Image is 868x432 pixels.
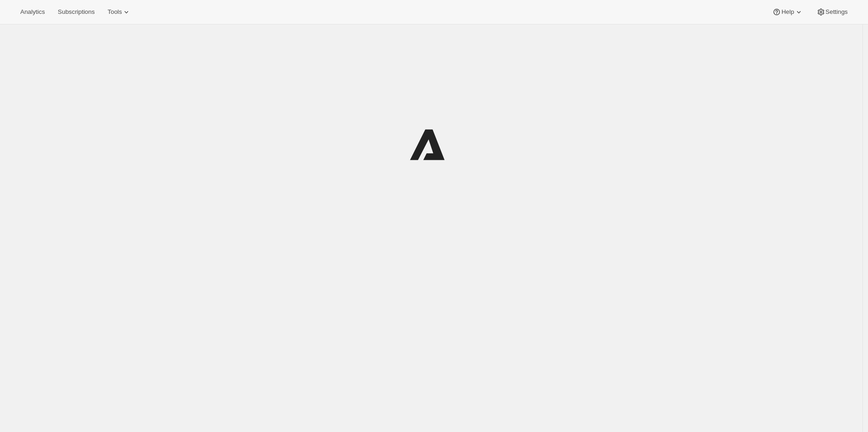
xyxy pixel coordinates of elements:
button: Subscriptions [52,6,100,18]
button: Analytics [15,6,50,18]
button: Tools [102,6,137,18]
span: Help [781,8,794,16]
button: Settings [811,6,853,18]
span: Analytics [20,8,45,16]
span: Subscriptions [58,8,95,16]
span: Tools [107,8,122,16]
button: Help [767,6,809,18]
span: Settings [826,8,848,16]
